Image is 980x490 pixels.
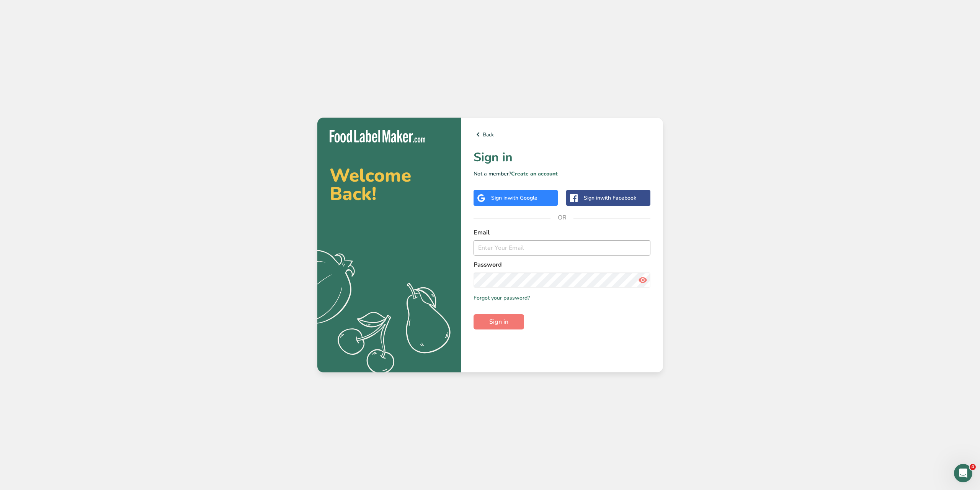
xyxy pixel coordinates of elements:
[600,194,636,202] span: with Facebook
[474,240,651,256] input: Enter Your Email
[584,194,636,202] div: Sign in
[474,130,651,139] a: Back
[330,130,425,143] img: Food Label Maker
[491,194,537,202] div: Sign in
[474,228,651,237] label: Email
[330,166,449,203] h2: Welcome Back!
[550,206,573,229] span: OR
[474,148,651,167] h1: Sign in
[474,170,651,178] p: Not a member?
[511,170,558,177] a: Create an account
[474,260,651,269] label: Password
[508,194,537,202] span: with Google
[489,317,508,326] span: Sign in
[970,464,976,470] span: 4
[954,464,972,482] iframe: Intercom live chat
[474,294,530,302] a: Forgot your password?
[474,314,524,329] button: Sign in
